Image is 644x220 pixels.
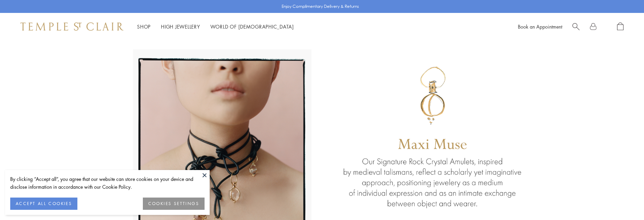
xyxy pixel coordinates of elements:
a: Open Shopping Bag [617,22,624,31]
nav: Main navigation [137,22,294,31]
button: ACCEPT ALL COOKIES [10,198,77,210]
div: By clicking “Accept all”, you agree that our website can store cookies on your device and disclos... [10,175,205,191]
a: ShopShop [137,23,151,30]
img: Temple St. Clair [20,22,123,31]
p: Enjoy Complimentary Delivery & Returns [282,3,359,10]
a: World of [DEMOGRAPHIC_DATA]World of [DEMOGRAPHIC_DATA] [210,23,294,30]
a: Search [572,22,580,31]
a: Book an Appointment [518,23,562,30]
button: COOKIES SETTINGS [143,198,205,210]
a: High JewelleryHigh Jewellery [161,23,200,30]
